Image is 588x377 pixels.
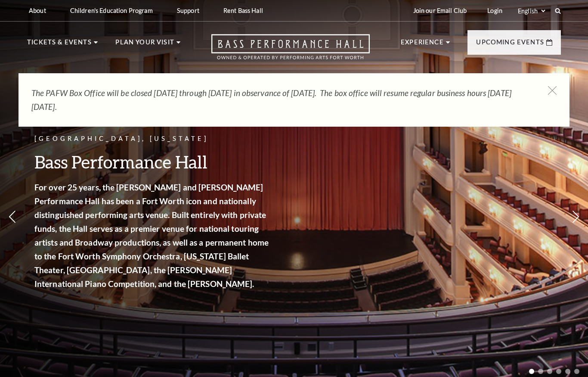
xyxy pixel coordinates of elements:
h3: Bass Performance Hall [34,151,271,173]
p: Plan Your Visit [115,37,174,53]
p: Rent Bass Hall [223,7,263,14]
p: About [29,7,46,14]
p: Support [177,7,199,14]
p: Upcoming Events [476,37,544,53]
p: Children's Education Program [70,7,153,14]
select: Select: [516,7,547,15]
p: [GEOGRAPHIC_DATA], [US_STATE] [34,134,271,144]
p: Tickets & Events [27,37,92,53]
em: The PAFW Box Office will be closed [DATE] through [DATE] in observance of [DATE]. The box office ... [31,88,511,112]
p: Experience [401,37,444,53]
strong: For over 25 years, the [PERSON_NAME] and [PERSON_NAME] Performance Hall has been a Fort Worth ico... [34,182,269,289]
